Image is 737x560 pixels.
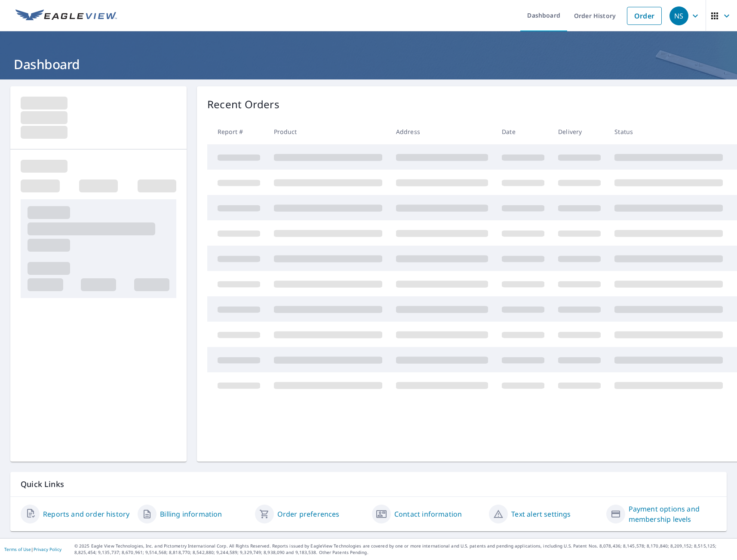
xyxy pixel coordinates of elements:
p: Recent Orders [207,97,279,112]
th: Report # [207,119,267,144]
img: EV Logo [15,9,117,22]
a: Text alert settings [511,509,571,519]
a: Billing information [160,509,222,519]
h1: Dashboard [10,55,727,73]
th: Delivery [551,119,608,144]
th: Product [267,119,389,144]
a: Order [627,7,662,25]
th: Address [389,119,495,144]
a: Privacy Policy [34,546,61,552]
p: | [4,547,61,552]
th: Status [608,119,730,144]
div: NS [669,6,688,25]
p: Quick Links [21,479,716,490]
a: Contact information [394,509,462,519]
a: Payment options and membership levels [629,504,716,524]
a: Terms of Use [4,546,31,552]
p: © 2025 Eagle View Technologies, Inc. and Pictometry International Corp. All Rights Reserved. Repo... [74,543,733,556]
a: Order preferences [277,509,340,519]
th: Date [495,119,551,144]
a: Reports and order history [43,509,129,519]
